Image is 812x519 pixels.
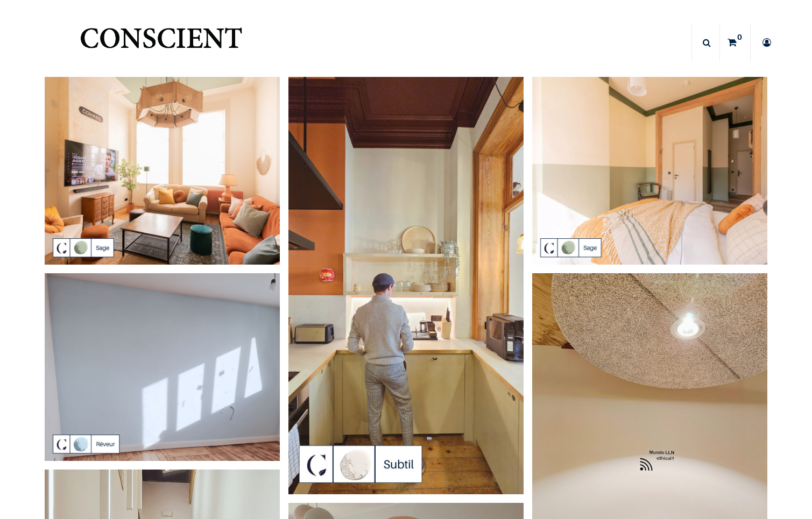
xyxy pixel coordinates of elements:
a: 0 [720,24,750,61]
sup: 0 [735,32,745,42]
a: Logo of Conscient [78,22,244,64]
img: peinture vert sauge [45,77,280,265]
img: peinture bleu clair [45,273,280,461]
img: peinture blanc chaud [288,77,524,494]
img: Conscient [78,22,244,64]
img: peinture vert sauge [532,77,767,265]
